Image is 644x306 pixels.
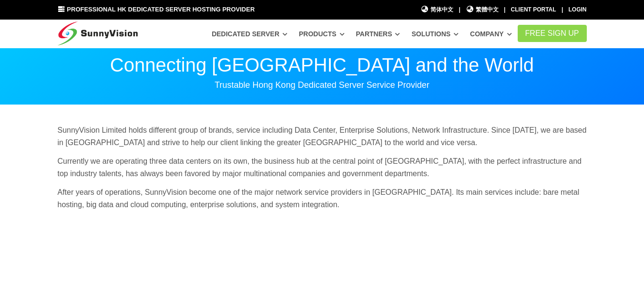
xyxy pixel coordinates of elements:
[58,186,587,211] p: After years of operations, SunnyVision become one of the major network service providers in [GEOG...
[67,6,255,13] span: Professional HK Dedicated Server Hosting Provider
[459,5,460,14] li: |
[58,124,587,148] p: SunnyVision Limited holds different group of brands, service including Data Center, Enterprise So...
[466,5,499,14] a: 繁體中文
[421,5,454,14] a: 简体中文
[58,155,587,179] p: Currently we are operating three data centers on its own, the business hub at the central point o...
[511,6,556,13] a: Client Portal
[58,55,587,74] p: Connecting [GEOGRAPHIC_DATA] and the World
[518,25,587,42] a: FREE Sign Up
[411,25,459,42] a: Solutions
[562,5,563,14] li: |
[299,25,345,42] a: Products
[58,79,587,91] p: Trustable Hong Kong Dedicated Server Service Provider
[212,25,287,42] a: Dedicated Server
[470,25,512,42] a: Company
[504,5,505,14] li: |
[356,25,400,42] a: Partners
[569,6,587,13] a: Login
